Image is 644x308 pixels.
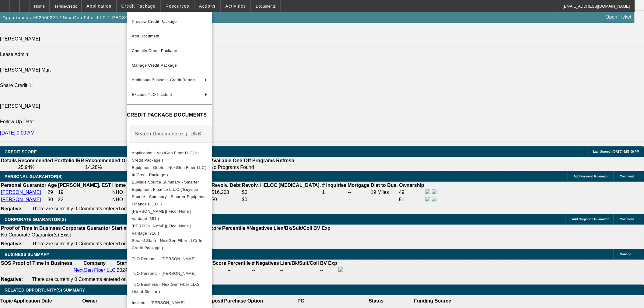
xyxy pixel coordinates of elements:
span: Compile Credit Package [132,48,177,53]
span: Application - NextGen Fiber LLC( In Credit Package ) [132,150,199,162]
h4: CREDIT PACKAGE DOCUMENTS [127,111,212,119]
button: Sec. of State - NextGen Fiber LLC( In Credit Package ) [127,237,212,251]
button: Application - NextGen Fiber LLC( In Credit Package ) [127,149,212,164]
button: Transunion - Rocha, Lucas( Fico: None | Vantage :651 ) [127,208,212,222]
button: TLO Personal - Rocha, Lucas [127,251,212,266]
span: TLO Personal - [PERSON_NAME] [132,256,196,261]
span: [PERSON_NAME]( Fico: None | Vantage :651 ) [132,209,191,221]
span: Buyside Source Summary - Smarter Equipment Finance L.L.C.( Buyside Source - Summary - Smarter Equ... [132,180,207,206]
mat-label: Search Documents e.g. DNB [135,131,201,136]
span: Manage Credit Package [132,63,177,68]
span: Exclude TLO Incident [132,92,172,97]
span: Additional Business Credit Report [132,78,195,82]
span: Add Document [132,34,159,38]
span: TLO Business - NextGen Fiber LLC( List of Similar ) [132,282,200,294]
button: Buyside Source Summary - Smarter Equipment Finance L.L.C.( Buyside Source - Summary - Smarter Equ... [127,178,212,208]
button: Transunion - Rocha, Stacy( Fico: None | Vantage :716 ) [127,222,212,237]
span: [PERSON_NAME]( Fico: None | Vantage :716 ) [132,223,191,235]
button: TLO Business - NextGen Fiber LLC( List of Similar ) [127,281,212,295]
span: Equipment Quote - NextGen Fiber LLC( In Credit Package ) [132,165,206,177]
span: Preview Credit Package [132,19,177,24]
button: TLO Personal - Rocha, Stacy [127,266,212,281]
button: Equipment Quote - NextGen Fiber LLC( In Credit Package ) [127,164,212,178]
span: TLO Personal - [PERSON_NAME] [132,271,196,275]
span: Incident - [PERSON_NAME] [132,300,185,305]
span: Sec. of State - NextGen Fiber LLC( In Credit Package ) [132,238,202,250]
